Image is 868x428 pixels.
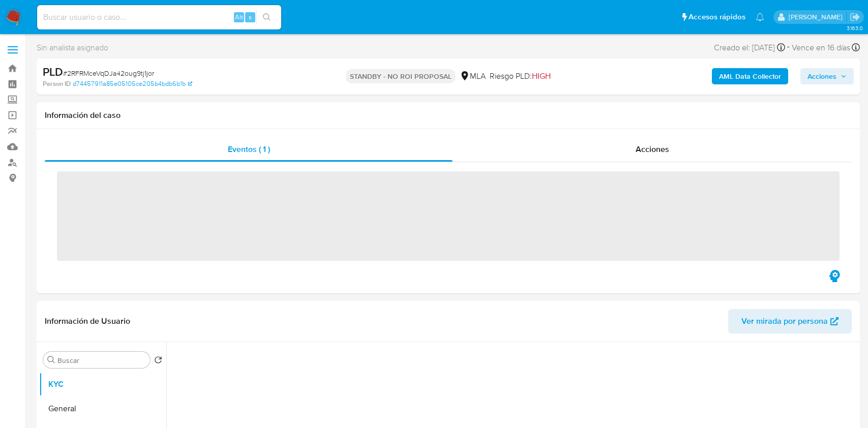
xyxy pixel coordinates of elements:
span: s [249,12,252,22]
span: Accesos rápidos [689,12,745,22]
a: d74457911a85e05105ce205b4bdb6b1b [73,79,192,88]
p: juanbautista.fernandez@mercadolibre.com [789,12,846,22]
a: Salir [850,12,860,22]
span: # 2RFRMceVqDJa42oug9tj1jor [63,68,154,78]
div: Creado el: [DATE] [714,41,785,54]
span: Acciones [807,68,836,84]
span: - [787,41,790,54]
h1: Información del caso [45,110,852,120]
button: Acciones [800,68,854,84]
button: Volver al orden por defecto [154,356,162,367]
b: PLD [43,64,63,80]
input: Buscar usuario o caso... [37,11,281,24]
p: STANDBY - NO ROI PROPOSAL [346,69,456,83]
span: Eventos ( 1 ) [228,143,270,155]
button: KYC [39,372,166,396]
button: AML Data Collector [712,68,788,84]
b: Person ID [43,79,71,88]
span: Acciones [636,143,669,155]
button: Ver mirada por persona [728,309,852,333]
span: Riesgo PLD: [490,71,551,82]
span: Sin analista asignado [37,42,108,53]
button: General [39,396,166,421]
div: MLA [460,71,486,82]
span: ‌ [57,171,840,261]
h1: Información de Usuario [45,316,130,326]
span: Alt [235,12,243,22]
b: AML Data Collector [719,68,781,84]
input: Buscar [57,356,146,365]
button: Buscar [47,356,55,364]
span: Ver mirada por persona [741,309,828,333]
button: search-icon [256,10,277,24]
a: Notificaciones [756,13,764,21]
span: Vence en 16 días [792,42,850,53]
span: HIGH [532,70,551,82]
